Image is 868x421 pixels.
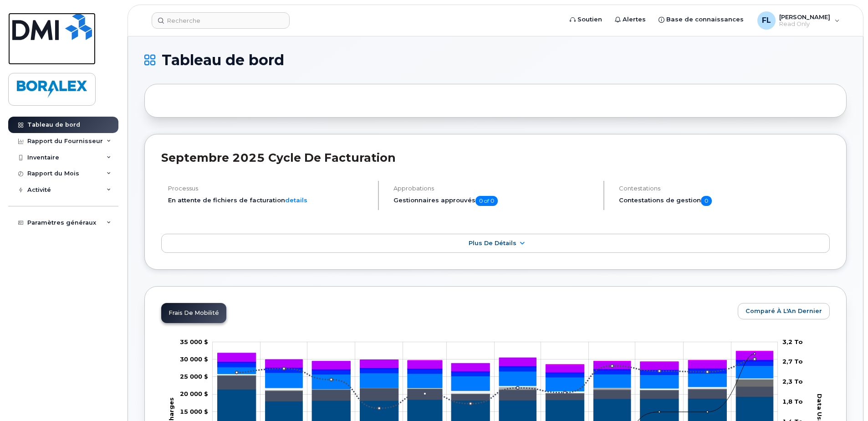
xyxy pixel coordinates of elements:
[738,303,830,319] button: Comparé à l'An Dernier
[218,375,773,394] g: Données
[162,53,284,67] span: Tableau de bord
[168,185,370,192] h4: Processus
[469,240,516,246] span: Plus de détails
[701,196,712,206] span: 0
[180,338,208,345] tspan: 35 000 $
[745,307,822,315] span: Comparé à l'An Dernier
[782,398,803,405] tspan: 1,8 To
[180,390,208,398] g: 0 $
[218,366,773,391] g: Fonctionnalités
[782,358,803,365] tspan: 2,7 To
[180,355,208,363] tspan: 30 000 $
[180,373,208,380] g: 0 $
[218,376,773,401] g: Frais d'Itinérance
[475,196,498,206] span: 0 of 0
[180,390,208,398] tspan: 20 000 $
[180,373,208,380] tspan: 25 000 $
[180,338,208,345] g: 0 $
[180,408,208,415] tspan: 15 000 $
[782,338,803,345] tspan: 3,2 To
[180,408,208,415] g: 0 $
[782,378,803,385] tspan: 2,3 To
[161,151,830,164] h2: septembre 2025 Cycle de facturation
[393,196,596,206] h5: Gestionnaires approuvés
[285,196,307,204] a: details
[619,196,830,206] h5: Contestations de gestion
[218,351,773,372] g: TVQ
[168,196,370,205] li: En attente de fichiers de facturation
[393,185,596,192] h4: Approbations
[180,355,208,363] g: 0 $
[619,185,830,192] h4: Contestations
